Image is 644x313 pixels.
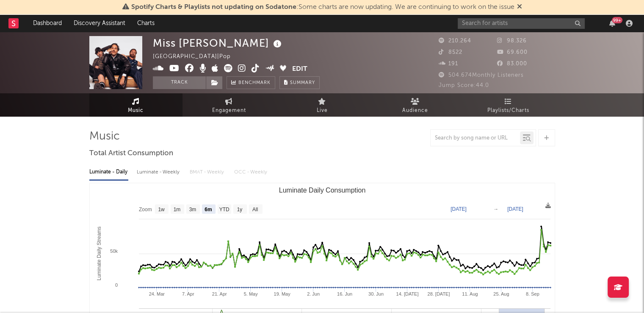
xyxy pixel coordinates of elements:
[219,207,229,212] text: YTD
[525,291,539,296] text: 8. Sep
[89,165,128,179] div: Luminate - Daily
[205,207,212,212] text: 6m
[402,106,428,116] span: Audience
[317,106,328,116] span: Live
[173,207,180,212] text: 1m
[517,4,522,11] span: Dismiss
[497,50,527,55] span: 69.600
[276,93,369,117] a: Live
[462,291,478,296] text: 11. Aug
[451,206,467,212] text: [DATE]
[89,148,173,159] span: Total Artist Consumption
[110,249,118,254] text: 50k
[337,291,352,296] text: 16. Jun
[493,206,498,212] text: →
[290,81,315,85] span: Summary
[153,52,240,62] div: [GEOGRAPHIC_DATA] | Pop
[439,61,458,67] span: 191
[131,4,296,11] span: Spotify Charts & Playlists not updating on Sodatone
[431,135,520,142] input: Search by song name or URL
[292,64,307,75] button: Edit
[27,15,68,32] a: Dashboard
[149,291,165,296] text: 24. Mar
[462,93,555,117] a: Playlists/Charts
[153,76,206,89] button: Track
[182,291,194,296] text: 7. Apr
[439,38,471,44] span: 210.264
[252,207,257,212] text: All
[487,106,529,116] span: Playlists/Charts
[396,291,418,296] text: 14. [DATE]
[439,73,524,78] span: 504.674 Monthly Listeners
[237,207,242,212] text: 1y
[131,4,514,11] span: : Some charts are now updating. We are continuing to work on the issue
[139,207,152,212] text: Zoom
[497,38,526,44] span: 98.326
[189,207,196,212] text: 3m
[458,18,585,29] input: Search for artists
[609,20,615,27] button: 99+
[68,15,131,32] a: Discovery Assistant
[274,291,290,296] text: 19. May
[493,291,509,296] text: 25. Aug
[243,291,258,296] text: 5. May
[212,106,246,116] span: Engagement
[153,36,284,50] div: Miss [PERSON_NAME]
[427,291,450,296] text: 28. [DATE]
[307,291,320,296] text: 2. Jun
[158,207,165,212] text: 1w
[507,206,523,212] text: [DATE]
[369,93,462,117] a: Audience
[612,17,622,23] div: 99 +
[115,282,117,288] text: 0
[439,50,462,55] span: 8522
[227,76,275,89] a: Benchmark
[128,106,144,116] span: Music
[439,83,489,88] span: Jump Score: 44.0
[497,61,527,67] span: 83.000
[131,15,160,32] a: Charts
[212,291,227,296] text: 21. Apr
[137,165,181,179] div: Luminate - Weekly
[89,93,182,117] a: Music
[279,187,365,194] text: Luminate Daily Consumption
[279,76,320,89] button: Summary
[368,291,383,296] text: 30. Jun
[238,78,271,88] span: Benchmark
[96,226,102,280] text: Luminate Daily Streams
[182,93,276,117] a: Engagement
